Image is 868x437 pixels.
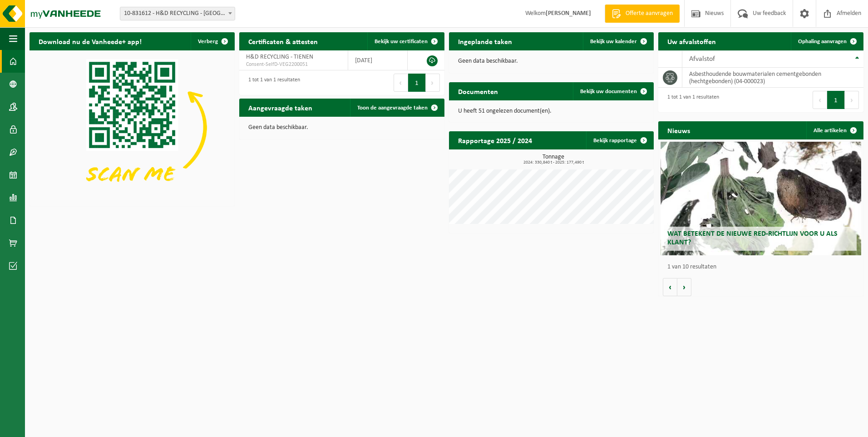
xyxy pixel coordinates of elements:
[244,73,300,93] div: 1 tot 1 van 1 resultaten
[661,142,862,255] a: Wat betekent de nieuwe RED-richtlijn voor u als klant?
[454,154,654,165] h3: Tonnage
[458,108,645,114] p: U heeft 51 ongelezen document(en).
[663,90,719,110] div: 1 tot 1 van 1 resultaten
[623,9,675,18] span: Offerte aanvragen
[658,121,699,139] h2: Nieuws
[682,68,863,88] td: asbesthoudende bouwmaterialen cementgebonden (hechtgebonden) (04-000023)
[667,264,859,270] p: 1 van 10 resultaten
[667,230,838,246] span: Wat betekent de nieuwe RED-richtlijn voor u als klant?
[248,124,435,131] p: Geen data beschikbaar.
[191,32,234,50] button: Verberg
[449,131,541,149] h2: Rapportage 2025 / 2024
[246,61,341,68] span: Consent-SelfD-VEG2200051
[239,32,327,50] h2: Certificaten & attesten
[348,50,408,70] td: [DATE]
[449,32,521,50] h2: Ingeplande taken
[30,50,235,204] img: Download de VHEPlus App
[198,39,218,45] span: Verberg
[791,32,863,50] a: Ophaling aanvragen
[689,55,715,63] span: Afvalstof
[120,7,235,20] span: 10-831612 - H&D RECYCLING - TIENEN
[827,91,845,109] button: 1
[580,89,637,94] span: Bekijk uw documenten
[806,121,863,139] a: Alle artikelen
[605,5,680,23] a: Offerte aanvragen
[458,58,645,65] p: Geen data beschikbaar.
[583,32,653,50] a: Bekijk uw kalender
[663,278,677,296] button: Vorige
[239,99,321,116] h2: Aangevraagde taken
[350,99,444,117] a: Toon de aangevraagde taken
[394,74,408,92] button: Previous
[246,54,313,60] span: H&D RECYCLING - TIENEN
[845,91,859,109] button: Next
[449,82,507,100] h2: Documenten
[573,82,653,100] a: Bekijk uw documenten
[586,131,653,149] a: Bekijk rapportage
[813,91,827,109] button: Previous
[357,105,428,111] span: Toon de aangevraagde taken
[408,74,426,92] button: 1
[798,39,847,45] span: Ophaling aanvragen
[426,74,440,92] button: Next
[677,278,691,296] button: Volgende
[30,32,151,50] h2: Download nu de Vanheede+ app!
[590,39,637,45] span: Bekijk uw kalender
[454,160,654,165] span: 2024: 330,840 t - 2025: 177,490 t
[546,10,591,17] strong: [PERSON_NAME]
[375,39,428,45] span: Bekijk uw certificaten
[120,7,235,20] span: 10-831612 - H&D RECYCLING - TIENEN
[367,32,444,50] a: Bekijk uw certificaten
[658,32,725,50] h2: Uw afvalstoffen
